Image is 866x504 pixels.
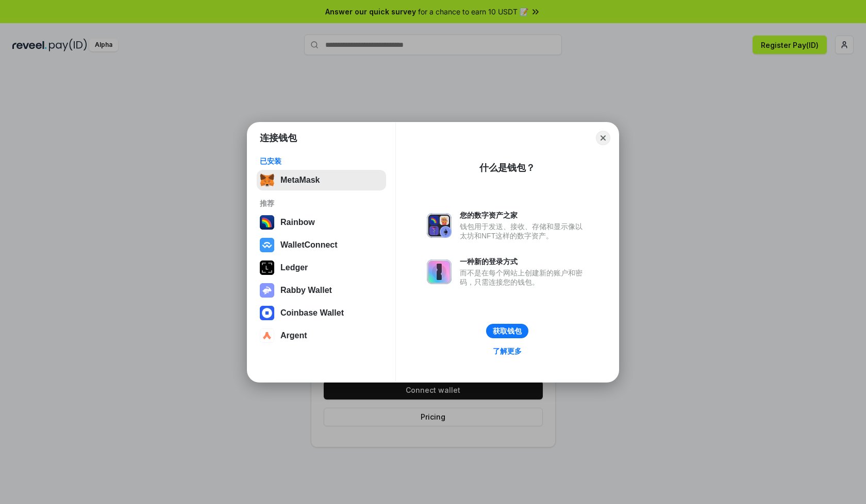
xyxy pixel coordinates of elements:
[257,235,386,255] button: WalletConnect
[280,286,332,295] div: Rabby Wallet
[460,222,588,240] div: 钱包用于发送、接收、存储和显示像以太坊和NFT这样的数字资产。
[596,131,610,145] button: Close
[260,283,274,298] img: svg+xml,%3Csvg%20xmlns%3D%22http%3A%2F%2Fwww.w3.org%2F2000%2Fsvg%22%20fill%3D%22none%22%20viewBox...
[460,211,588,220] div: 您的数字资产之家
[280,308,344,318] div: Coinbase Wallet
[487,344,528,358] a: 了解更多
[486,324,528,338] button: 获取钱包
[260,260,274,275] img: svg+xml,%3Csvg%20xmlns%3D%22http%3A%2F%2Fwww.w3.org%2F2000%2Fsvg%22%20width%3D%2228%22%20height%3...
[260,306,274,320] img: svg+xml,%3Csvg%20width%3D%2228%22%20height%3D%2228%22%20viewBox%3D%220%200%2028%2028%22%20fill%3D...
[427,259,452,284] img: svg+xml,%3Csvg%20xmlns%3D%22http%3A%2F%2Fwww.w3.org%2F2000%2Fsvg%22%20fill%3D%22none%22%20viewBox...
[280,218,315,227] div: Rainbow
[280,331,307,340] div: Argent
[260,199,383,208] div: 推荐
[280,176,320,185] div: MetaMask
[260,215,274,230] img: svg+xml,%3Csvg%20width%3D%22120%22%20height%3D%22120%22%20viewBox%3D%220%200%20120%20120%22%20fil...
[460,257,588,266] div: 一种新的登录方式
[257,325,386,346] button: Argent
[479,162,535,174] div: 什么是钱包？
[280,240,338,250] div: WalletConnect
[260,132,297,144] h1: 连接钱包
[260,157,383,166] div: 已安装
[460,268,588,287] div: 而不是在每个网站上创建新的账户和密码，只需连接您的钱包。
[427,213,452,238] img: svg+xml,%3Csvg%20xmlns%3D%22http%3A%2F%2Fwww.w3.org%2F2000%2Fsvg%22%20fill%3D%22none%22%20viewBox...
[257,257,386,278] button: Ledger
[493,326,522,336] div: 获取钱包
[260,328,274,343] img: svg+xml,%3Csvg%20width%3D%2228%22%20height%3D%2228%22%20viewBox%3D%220%200%2028%2028%22%20fill%3D...
[260,238,274,252] img: svg+xml,%3Csvg%20width%3D%2228%22%20height%3D%2228%22%20viewBox%3D%220%200%2028%2028%22%20fill%3D...
[493,346,522,356] div: 了解更多
[257,170,386,190] button: MetaMask
[260,173,274,187] img: svg+xml,%3Csvg%20fill%3D%22none%22%20height%3D%2233%22%20viewBox%3D%220%200%2035%2033%22%20width%...
[257,303,386,323] button: Coinbase Wallet
[257,212,386,233] button: Rainbow
[280,263,308,272] div: Ledger
[257,280,386,301] button: Rabby Wallet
